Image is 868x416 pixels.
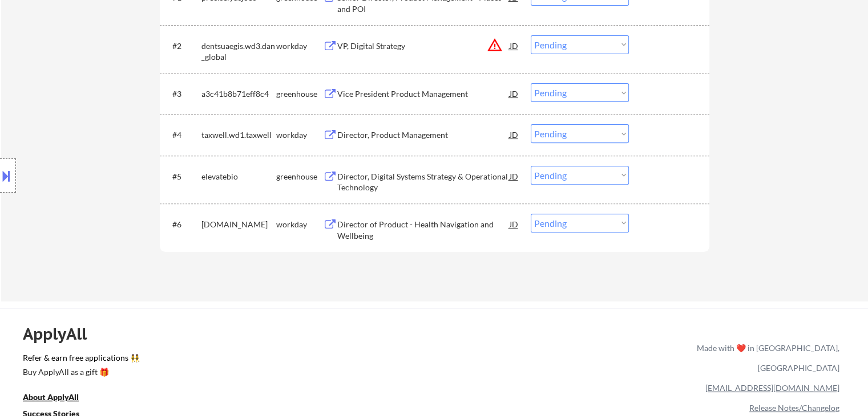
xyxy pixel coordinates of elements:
div: elevatebio [201,171,276,182]
div: workday [276,129,323,141]
div: JD [508,214,520,234]
a: Refer & earn free applications 👯‍♀️ [23,354,458,366]
div: Buy ApplyAll as a gift 🎁 [23,368,137,376]
div: Director, Product Management [337,129,510,141]
div: Vice President Product Management [337,88,510,100]
div: #2 [172,40,192,52]
u: About ApplyAll [23,392,79,402]
div: Director of Product - Health Navigation and Wellbeing [337,219,510,241]
div: JD [508,35,520,56]
div: Made with ❤️ in [GEOGRAPHIC_DATA], [GEOGRAPHIC_DATA] [692,338,839,378]
div: ApplyAll [23,324,100,344]
div: VP, Digital Strategy [337,40,510,52]
button: warning_amber [487,37,503,53]
div: greenhouse [276,171,323,182]
div: greenhouse [276,88,323,100]
div: a3c41b8b71eff8c4 [201,88,276,100]
a: Release Notes/Changelog [749,403,839,413]
a: [EMAIL_ADDRESS][DOMAIN_NAME] [705,383,839,393]
div: workday [276,219,323,230]
a: About ApplyAll [23,391,95,405]
div: [DOMAIN_NAME] [201,219,276,230]
a: Buy ApplyAll as a gift 🎁 [23,366,137,380]
div: JD [508,83,520,104]
div: JD [508,166,520,186]
div: dentsuaegis.wd3.dan_global [201,40,276,63]
div: JD [508,124,520,145]
div: taxwell.wd1.taxwell [201,129,276,141]
div: workday [276,40,323,52]
div: Director, Digital Systems Strategy & Operational Technology [337,171,510,193]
